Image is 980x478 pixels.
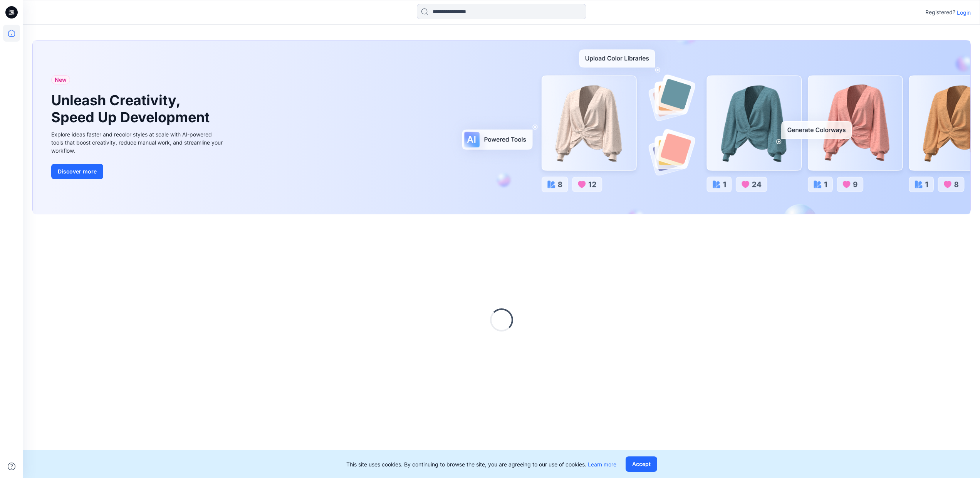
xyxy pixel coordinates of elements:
[51,92,213,125] h1: Unleash Creativity, Speed Up Development
[925,8,955,17] p: Registered?
[957,8,971,17] p: Login
[51,164,225,179] a: Discover more
[51,130,225,155] div: Explore ideas faster and recolor styles at scale with AI-powered tools that boost creativity, red...
[588,461,616,468] a: Learn more
[626,456,657,472] button: Accept
[51,164,103,179] button: Discover more
[346,460,616,468] p: This site uses cookies. By continuing to browse the site, you are agreeing to our use of cookies.
[55,75,67,84] span: New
